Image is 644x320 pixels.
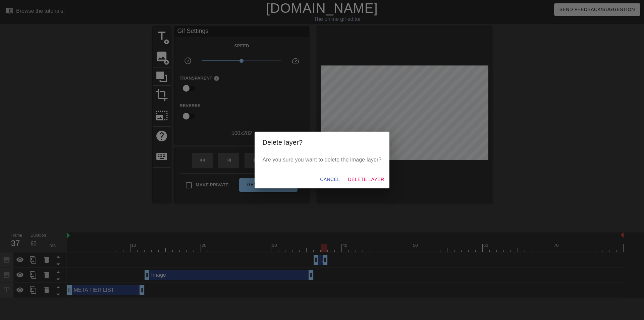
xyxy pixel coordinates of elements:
button: Cancel [317,173,342,186]
button: Delete Layer [345,173,387,186]
h2: Delete layer? [263,137,382,148]
span: Delete Layer [348,175,384,184]
span: Cancel [320,175,340,184]
p: Are you sure you want to delete the image layer? [263,156,382,164]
